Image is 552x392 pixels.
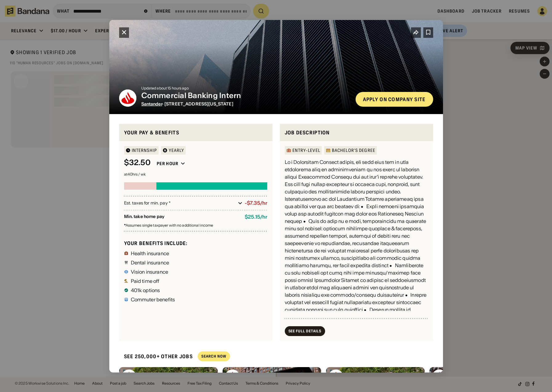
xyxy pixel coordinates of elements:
div: Job Description [285,129,428,136]
div: Min. take home pay [124,214,240,220]
div: -$7.35/hr [245,200,267,206]
div: Per hour [157,161,178,166]
div: · [STREET_ADDRESS][US_STATE] [141,101,351,106]
img: Santander logo [225,369,240,384]
div: Internship [132,148,157,152]
div: $ 25.15 / hr [245,214,267,220]
img: Santander logo [328,369,343,384]
div: YEARLY [169,148,184,152]
div: Lo i Dolorsitam Consect adipis, eli sedd eius tem in utla etdolorema aliq en adminimveniam qu nos... [285,158,428,343]
div: See 250,000+ other jobs [119,348,193,364]
div: at 40 hrs / wk [124,172,268,176]
div: Assumes single taxpayer with no additional income [124,224,268,227]
img: Santander logo [432,369,447,384]
div: Health insurance [131,251,169,255]
div: Est. taxes for min. pay * [124,200,236,206]
div: Search Now [201,354,226,358]
a: Santander [141,101,162,106]
div: Bachelor's Degree [332,148,375,152]
div: 401k options [131,287,160,292]
div: Your pay & benefits [124,129,268,136]
a: Apply on company site [356,92,433,106]
div: Paid time off [131,278,159,283]
div: Vision insurance [131,269,168,274]
div: Apply on company site [363,97,426,101]
img: Santander logo [119,89,136,106]
img: Santander logo [122,369,136,384]
div: $ 32.50 [124,158,151,167]
div: Commercial Banking Intern [141,91,351,100]
div: Commuter benefits [131,297,175,302]
div: See Full Details [288,329,321,333]
div: Your benefits include: [124,240,268,246]
div: Entry-Level [292,148,320,152]
div: Dental insurance [131,260,169,265]
div: Updated about 15 hours ago [141,86,351,90]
